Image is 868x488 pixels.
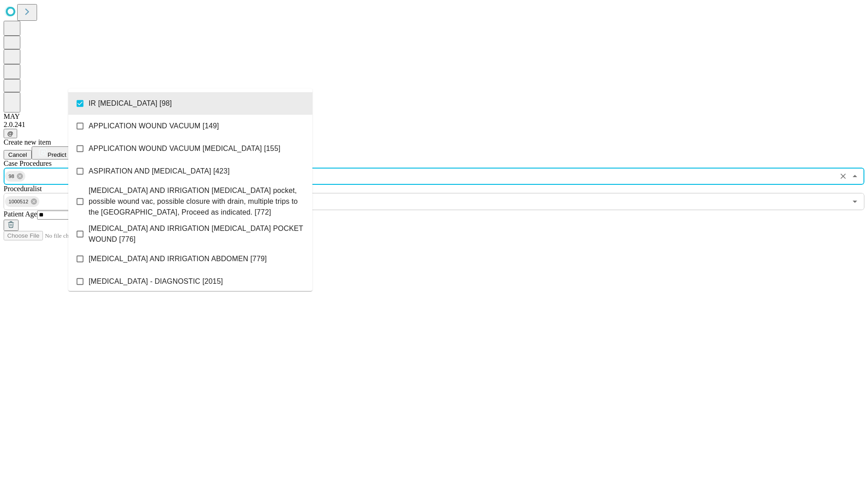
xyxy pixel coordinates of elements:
[89,185,305,218] span: [MEDICAL_DATA] AND IRRIGATION [MEDICAL_DATA] pocket, possible wound vac, possible closure with dr...
[89,276,223,287] span: [MEDICAL_DATA] - DIAGNOSTIC [2015]
[47,151,66,158] span: Predict
[849,195,861,208] button: Open
[849,170,861,183] button: Close
[89,121,219,131] span: APPLICATION WOUND VACUUM [149]
[4,129,17,138] button: @
[89,166,230,177] span: ASPIRATION AND [MEDICAL_DATA] [423]
[5,171,18,182] span: 98
[32,146,73,160] button: Predict
[4,121,864,129] div: 2.0.241
[8,151,27,158] span: Cancel
[4,138,51,146] span: Create new item
[837,170,849,183] button: Clear
[5,197,32,207] span: 1000512
[4,160,52,167] span: Scheduled Procedure
[4,150,32,160] button: Cancel
[89,143,280,154] span: APPLICATION WOUND VACUUM [MEDICAL_DATA] [155]
[89,223,305,245] span: [MEDICAL_DATA] AND IRRIGATION [MEDICAL_DATA] POCKET WOUND [776]
[89,253,267,264] span: [MEDICAL_DATA] AND IRRIGATION ABDOMEN [779]
[5,196,39,207] div: 1000512
[5,171,25,182] div: 98
[4,185,42,192] span: Proceduralist
[4,210,37,218] span: Patient Age
[89,98,172,109] span: IR [MEDICAL_DATA] [98]
[4,113,864,121] div: MAY
[7,130,14,137] span: @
